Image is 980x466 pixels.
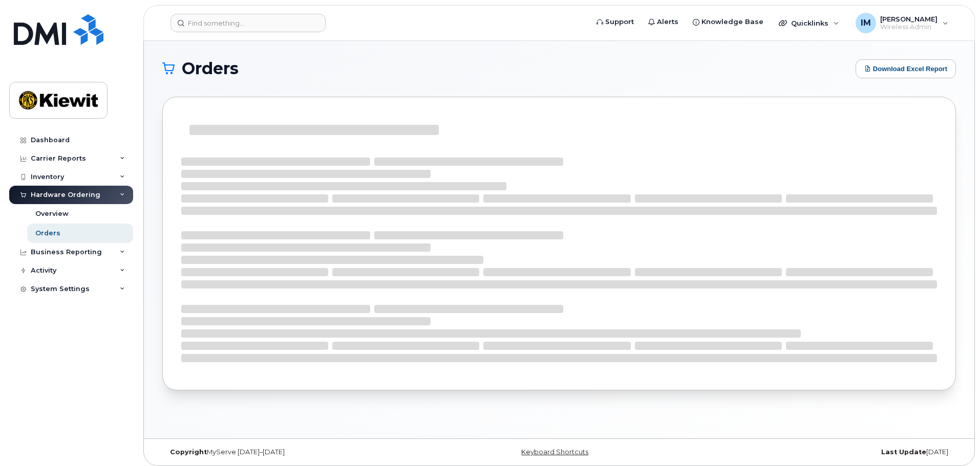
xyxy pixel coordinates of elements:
button: Download Excel Report [856,59,956,78]
div: MyServe [DATE]–[DATE] [162,448,427,456]
strong: Last Update [881,448,926,456]
span: Orders [182,61,239,76]
a: Keyboard Shortcuts [521,448,588,456]
div: [DATE] [691,448,956,456]
strong: Copyright [170,448,207,456]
